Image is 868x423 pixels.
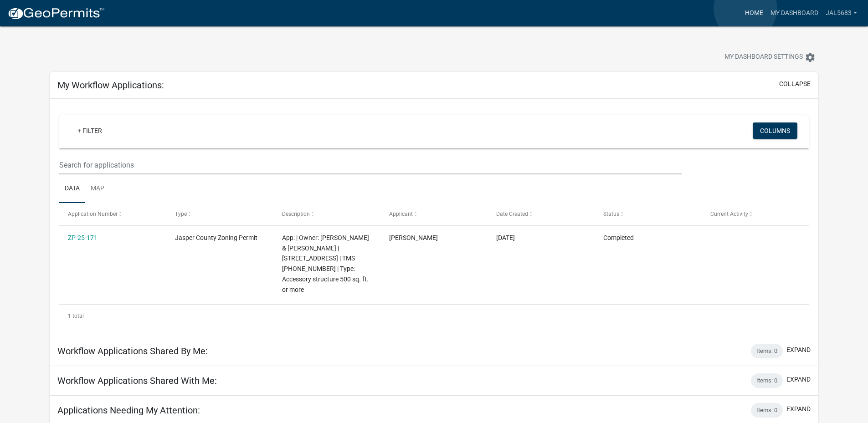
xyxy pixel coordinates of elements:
[68,234,98,241] a: ZP-25-171
[175,234,257,241] span: Jasper County Zoning Permit
[751,373,783,388] div: Items: 0
[59,305,809,327] div: 1 total
[594,203,701,225] datatable-header-cell: Status
[753,122,797,139] button: Columns
[389,234,438,241] span: James Lawson
[282,234,369,293] span: App: | Owner: LAWSON JAMES & KATHRYN JTWROS | 499 OAK PARK RD | TMS 046-00-06-040 | Type: Accesso...
[717,48,823,66] button: My Dashboard Settingssettings
[603,211,619,217] span: Status
[786,375,811,384] button: expand
[751,344,783,358] div: Items: 0
[603,234,634,241] span: Completed
[488,203,595,225] datatable-header-cell: Date Created
[70,122,109,139] a: + Filter
[741,5,767,22] a: Home
[273,203,380,225] datatable-header-cell: Description
[57,346,208,357] h5: Workflow Applications Shared By Me:
[85,174,110,204] a: Map
[701,203,808,225] datatable-header-cell: Current Activity
[50,99,818,336] div: collapse
[389,211,413,217] span: Applicant
[724,52,803,63] span: My Dashboard Settings
[751,403,783,418] div: Items: 0
[710,211,748,217] span: Current Activity
[779,79,811,89] button: collapse
[822,5,861,22] a: jal5683
[57,375,217,386] h5: Workflow Applications Shared With Me:
[57,405,200,416] h5: Applications Needing My Attention:
[496,211,528,217] span: Date Created
[380,203,488,225] datatable-header-cell: Applicant
[68,211,118,217] span: Application Number
[166,203,273,225] datatable-header-cell: Type
[59,174,85,204] a: Data
[786,345,811,355] button: expand
[805,52,816,63] i: settings
[175,211,187,217] span: Type
[786,404,811,414] button: expand
[767,5,822,22] a: My Dashboard
[59,203,166,225] datatable-header-cell: Application Number
[57,80,164,91] h5: My Workflow Applications:
[496,234,515,241] span: 06/04/2025
[282,211,310,217] span: Description
[59,156,681,174] input: Search for applications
